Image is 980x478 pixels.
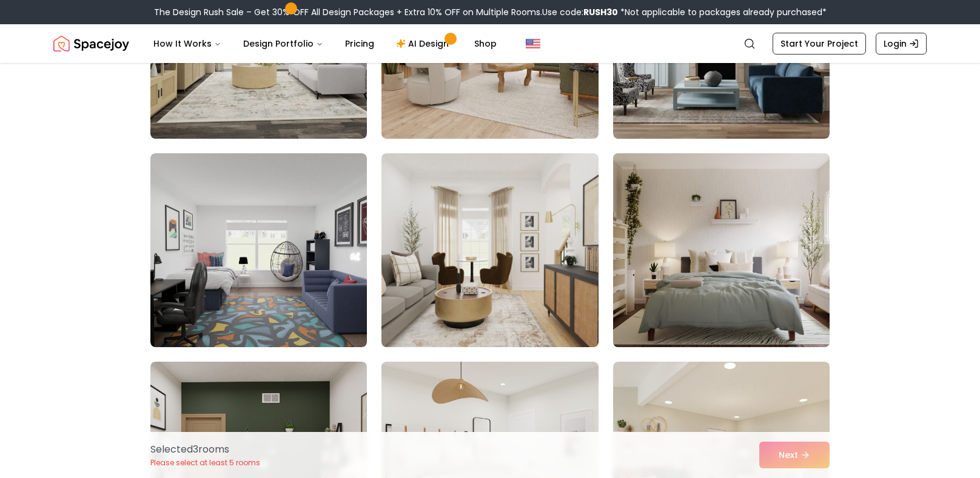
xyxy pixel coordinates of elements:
b: RUSH30 [583,6,618,18]
img: United States [526,36,540,51]
img: Room room-37 [150,153,367,347]
a: AI Design [386,32,462,56]
a: Spacejoy [53,32,129,56]
p: Please select at least 5 rooms [150,458,260,468]
span: Use code: [542,6,618,18]
div: The Design Rush Sale – Get 30% OFF All Design Packages + Extra 10% OFF on Multiple Rooms. [154,6,827,18]
a: Start Your Project [773,33,866,55]
img: Room room-39 [608,148,835,352]
p: Selected 3 room s [150,442,260,457]
nav: Main [144,32,506,56]
a: Shop [465,32,506,56]
img: Spacejoy Logo [53,32,129,56]
span: *Not applicable to packages already purchased* [618,6,827,18]
img: Room room-38 [381,153,598,347]
a: Pricing [335,32,384,56]
nav: Global [53,24,927,63]
button: How It Works [144,32,231,56]
a: Login [876,33,927,55]
button: Design Portfolio [233,32,333,56]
